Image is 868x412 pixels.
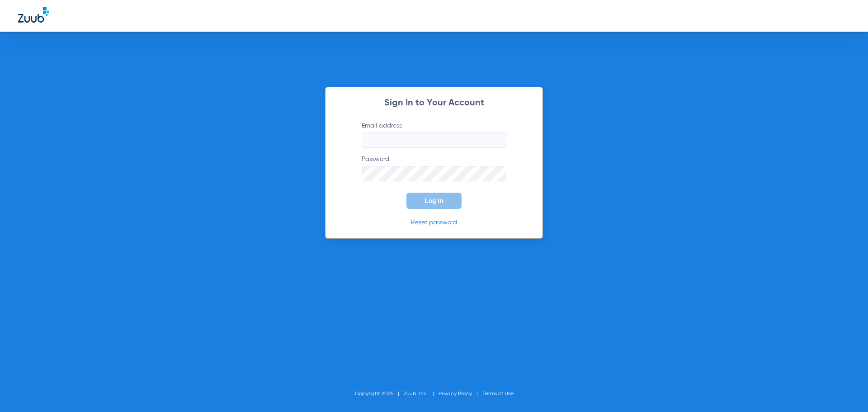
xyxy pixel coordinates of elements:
label: Email address [362,121,506,148]
h2: Sign In to Your Account [348,99,520,108]
span: Log In [425,197,443,204]
a: Privacy Policy [439,391,472,397]
label: Password [362,155,506,181]
a: Terms of Use [482,391,514,397]
li: Copyright 2025 [355,389,404,398]
li: Zuub, Inc. [404,389,439,398]
img: Zuub Logo [18,7,49,23]
input: Email address [362,133,506,148]
button: Log In [406,193,462,209]
input: Password [362,166,506,181]
a: Reset password [411,219,457,226]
